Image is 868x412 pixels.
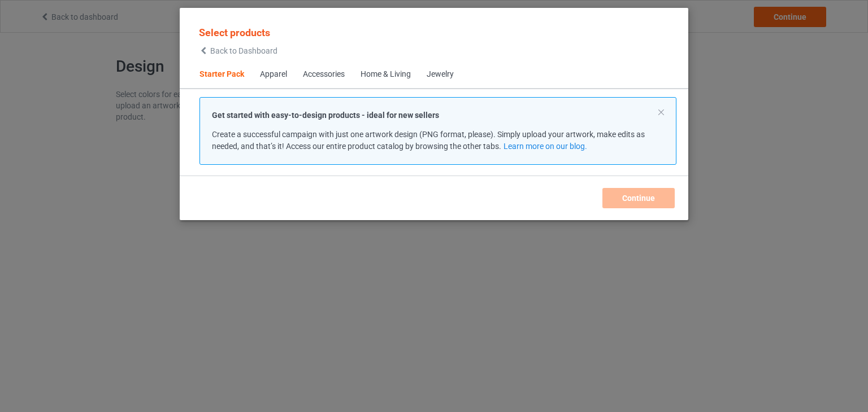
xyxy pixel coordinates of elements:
span: Select products [199,27,270,38]
a: Learn more on our blog. [504,142,587,151]
div: Home & Living [361,69,411,80]
div: Apparel [260,69,287,80]
strong: Get started with easy-to-design products - ideal for new sellers [212,111,439,120]
span: Starter Pack [192,61,252,88]
span: Back to Dashboard [210,46,277,55]
div: Accessories [303,69,345,80]
span: Create a successful campaign with just one artwork design (PNG format, please). Simply upload you... [212,130,645,151]
div: Jewelry [427,69,454,80]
